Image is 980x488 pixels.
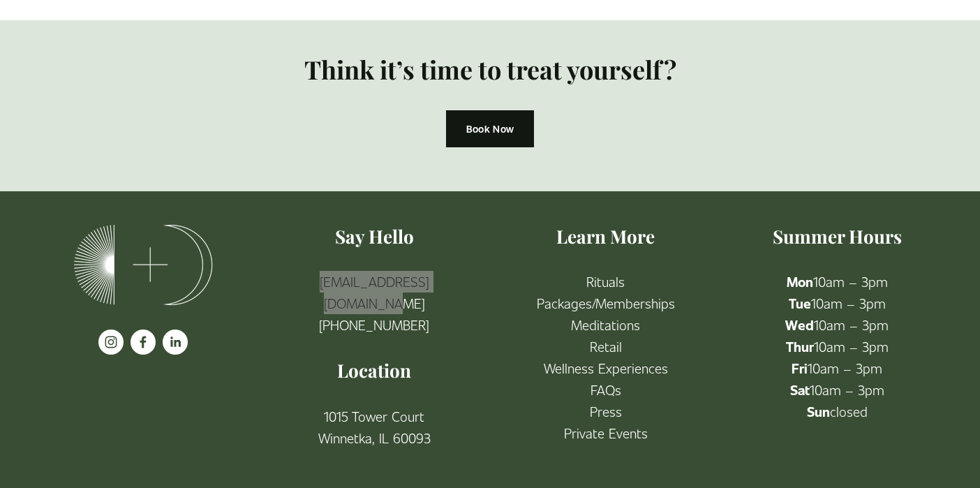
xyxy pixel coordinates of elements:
[265,52,715,86] h3: Think it’s time to treat yourself?
[792,359,808,377] strong: Fri
[163,330,188,355] a: LinkedIn
[564,422,648,444] a: Private Events
[537,293,675,314] a: Packages/Memberships
[786,337,814,355] strong: Thur
[571,314,640,336] a: Meditations
[586,271,625,293] a: Rituals
[271,358,478,383] h4: Location
[502,271,709,444] p: R
[733,271,940,422] p: 10am – 3pm 10am – 3pm 10am – 3pm 10am – 3pm 10am – 3pm 10am – 3pm closed
[446,110,534,147] a: Book Now
[591,379,621,401] a: FAQs
[790,380,810,399] strong: Sat
[131,330,156,355] a: facebook-unauth
[318,406,431,449] a: 1015 Tower CourtWinnetka, IL 60093
[789,294,811,312] strong: Tue
[590,401,622,422] a: Press
[785,316,814,334] strong: Wed
[98,330,124,355] a: instagram-unauth
[502,224,709,249] h4: Learn More
[597,336,622,357] a: etail
[807,402,830,420] strong: Sun
[787,272,813,290] strong: Mon
[319,314,429,336] a: [PHONE_NUMBER]
[271,224,478,249] h4: Say Hello
[733,224,940,249] h4: Summer Hours
[271,271,478,314] a: [EMAIL_ADDRESS][DOMAIN_NAME]
[544,357,668,379] a: Wellness Experiences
